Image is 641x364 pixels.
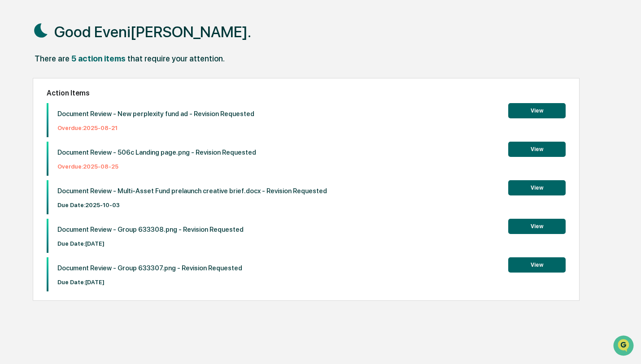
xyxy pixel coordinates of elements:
[508,221,566,230] a: View
[57,279,242,286] p: Due Date: [DATE]
[63,152,109,159] a: Powered byPylon
[74,113,111,122] span: Attestations
[57,148,256,156] p: Document Review - 506c Landing page.png - Revision Requested
[153,71,163,82] button: Start new chat
[57,187,327,195] p: Document Review - Multi-Asset Fund prelaunch creative brief.docx - Revision Requested
[57,202,327,208] p: Due Date: 2025-10-03
[508,144,566,153] a: View
[508,260,566,269] a: View
[31,69,147,78] div: Start new chat
[508,142,566,157] button: View
[9,131,16,138] div: 🔎
[57,240,244,247] p: Due Date: [DATE]
[65,114,72,121] div: 🗄️
[57,163,256,170] p: Overdue: 2025-08-25
[508,219,566,234] button: View
[508,103,566,118] button: View
[57,225,244,234] p: Document Review - Group 633308.png - Revision Requested
[57,110,254,118] p: Document Review - New perplexity fund ad - Revision Requested
[31,78,117,85] div: We're offline, we'll be back soon
[508,183,566,191] a: View
[54,23,251,41] h1: Good Eveni[PERSON_NAME].
[71,54,126,63] div: 5 action items
[508,180,566,195] button: View
[57,264,242,272] p: Document Review - Group 633307.png - Revision Requested
[89,152,109,159] span: Pylon
[508,257,566,273] button: View
[9,69,25,85] img: 1746055101610-c473b297-6a78-478c-a979-82029cc54cd1
[9,114,16,121] div: 🖐️
[18,113,58,122] span: Preclearance
[508,106,566,114] a: View
[35,54,70,63] div: There are
[127,54,225,63] div: that require your attention.
[612,334,637,359] iframe: Open customer support
[5,109,61,126] a: 🖐️Preclearance
[5,126,60,143] a: 🔎Data Lookup
[57,125,254,131] p: Overdue: 2025-08-21
[47,89,566,97] h2: Action Items
[61,109,115,126] a: 🗄️Attestations
[9,19,163,33] p: How can we help?
[18,130,57,139] span: Data Lookup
